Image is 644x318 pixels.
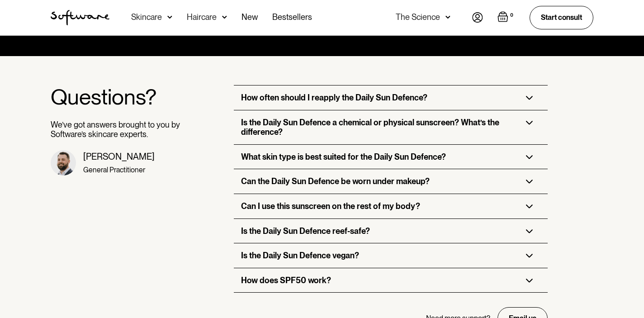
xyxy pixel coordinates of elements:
[241,275,331,285] h3: How does SPF50 work?
[241,201,420,211] h3: Can I use this sunscreen on the rest of my body?
[241,176,430,186] h3: Can the Daily Sun Defence be worn under makeup?
[508,11,515,19] div: 0
[51,10,109,25] img: Software Logo
[396,13,440,22] div: The Science
[222,13,227,22] img: arrow down
[241,118,511,137] h3: Is the Daily Sun Defence a chemical or physical sunscreen? What’s the difference?
[51,85,181,109] h2: Questions?
[445,13,450,22] img: arrow down
[51,150,76,176] img: Dr, Matt headshot
[83,166,155,174] div: General Practitioner
[241,152,446,162] h3: What skin type is best suited for the Daily Sun Defence?
[241,226,370,236] h3: Is the Daily Sun Defence reef-safe?
[83,151,155,162] div: [PERSON_NAME]
[51,120,181,139] p: We’ve got answers brought to you by Software’s skincare experts.
[51,10,109,25] a: home
[187,13,217,22] div: Haircare
[167,13,172,22] img: arrow down
[131,13,162,22] div: Skincare
[241,251,359,261] h3: Is the Daily Sun Defence vegan?
[530,6,593,29] a: Start consult
[241,93,427,103] h3: How often should I reapply the Daily Sun Defence?
[497,11,515,24] a: Open empty cart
